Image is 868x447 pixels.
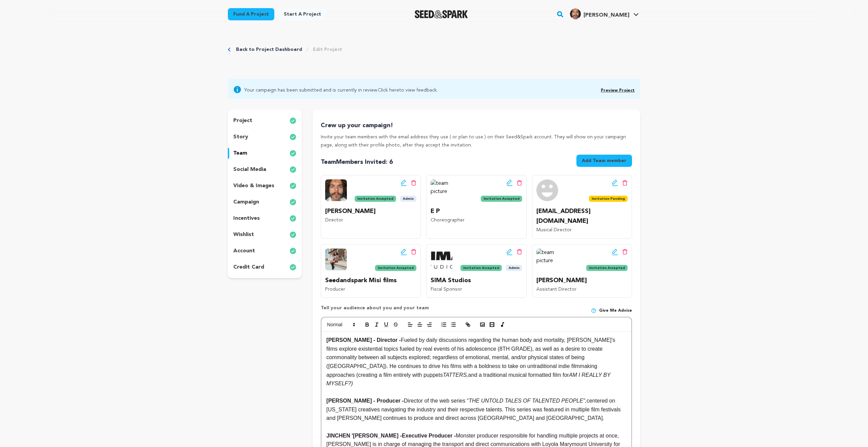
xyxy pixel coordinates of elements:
p: project [233,117,252,125]
img: check-circle-full.svg [290,149,296,157]
span: Members Invited [336,159,386,165]
img: check-circle-full.svg [290,198,296,206]
span: Producer [325,287,345,292]
button: incentives [228,213,302,224]
p: [EMAIL_ADDRESS][DOMAIN_NAME] [536,207,628,226]
span: Admin [506,265,522,271]
span: Assistant Director [536,287,576,292]
p: Seedandspark Misi films [325,276,416,286]
button: account [228,246,302,256]
strong: [PERSON_NAME] - Producer - [327,398,404,404]
img: help-circle.svg [591,308,596,313]
img: check-circle-full.svg [290,117,296,125]
p: incentives [233,214,260,222]
button: Add Team member [576,155,632,167]
a: Back to Project Dashboard [236,46,302,53]
img: 2ee317a1be235c47.jpg [570,8,581,19]
strong: Executive Producer - [402,433,456,439]
a: Start a project [278,8,327,20]
span: Your campaign has been submitted and is currently in review. to view feedback. [244,85,438,94]
span: Fiscal Sponsor [431,287,462,292]
span: Admin [400,196,416,202]
img: check-circle-full.svg [290,133,296,141]
p: SIMA Studios [431,276,522,286]
span: Director [325,218,343,222]
button: project [228,115,302,126]
button: credit card [228,262,302,273]
p: Director of the web series “ centered on [US_STATE] creatives navigating the industry and their r... [327,396,626,423]
img: Seed&Spark Logo Dark Mode [415,10,468,18]
img: team picture [325,249,347,270]
a: Click here [378,88,399,93]
p: account [233,247,255,255]
a: Seed&Spark Homepage [415,10,468,18]
span: [PERSON_NAME] [584,13,629,18]
span: Invitation Accepted [586,265,628,271]
p: wishlist [233,231,254,239]
p: team [233,149,247,157]
p: [PERSON_NAME] [536,276,628,286]
p: story [233,133,248,141]
strong: JINCHEN '[PERSON_NAME] - [327,433,402,439]
em: THE UNTOLD TALES OF TALENTED PEOPLE", [469,398,587,404]
div: Stanek D.'s Profile [570,8,629,19]
p: Crew up your campaign! [321,121,632,131]
span: Invitation Accepted [355,196,396,202]
img: check-circle-full.svg [290,182,296,190]
em: TATTERS, [443,372,468,378]
p: credit card [233,263,264,271]
img: team picture [431,179,452,201]
button: campaign [228,197,302,208]
img: check-circle-full.svg [290,263,296,271]
div: Breadcrumb [228,46,342,53]
a: Edit Project [313,46,342,53]
p: video & images [233,182,274,190]
span: Give me advice [599,308,632,313]
img: check-circle-full.svg [290,247,296,255]
p: campaign [233,198,259,206]
img: team picture [431,249,452,270]
button: team [228,148,302,159]
a: Preview Project [601,89,635,93]
span: Invitation Accepted [481,196,522,202]
img: check-circle-full.svg [290,166,296,174]
button: video & images [228,180,302,191]
span: Invitation Accepted [375,265,416,271]
span: Invitation Accepted [460,265,502,271]
p: Team : 6 [321,157,393,167]
img: team picture [325,179,347,201]
p: Fueled by daily discussions regarding the human body and mortality, [PERSON_NAME]'s films explore... [327,336,626,388]
p: Tell your audience about you and your team [321,305,429,317]
a: Fund a project [228,8,274,20]
button: story [228,132,302,142]
p: Invite your team members with the email address they use ( or plan to use ) on their Seed&Spark a... [321,133,632,150]
p: [PERSON_NAME] [325,207,416,216]
img: team picture [536,179,558,201]
span: Invitation Pending [589,196,628,202]
span: Stanek D.'s Profile [569,7,640,21]
span: Musical Director [536,228,572,232]
p: social media [233,166,266,174]
strong: [PERSON_NAME] - Director - [327,337,401,343]
p: E P [431,207,522,216]
span: Choreographer [431,218,465,222]
img: check-circle-full.svg [290,214,296,222]
button: wishlist [228,229,302,240]
a: Stanek D.'s Profile [569,7,640,19]
img: team picture [536,249,558,270]
button: social media [228,164,302,175]
img: check-circle-full.svg [290,231,296,239]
